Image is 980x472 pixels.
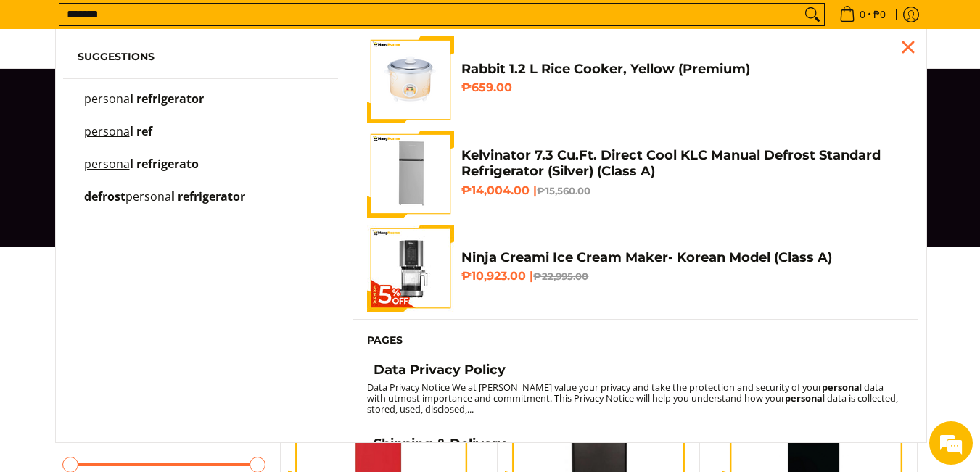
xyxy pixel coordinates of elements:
h4: Kelvinator 7.3 Cu.Ft. Direct Cool KLC Manual Defrost Standard Refrigerator (Silver) (Class A) [461,147,904,180]
span: 0 [857,9,868,20]
mark: persona [84,91,130,107]
a: Data Privacy Policy [367,362,904,382]
mark: persona [84,156,130,172]
a: personal refrigerator [78,94,324,119]
h6: ₱14,004.00 | [461,183,904,198]
h6: Suggestions [78,51,324,64]
small: Data Privacy Notice We at [PERSON_NAME] value your privacy and take the protection and security o... [367,381,898,415]
div: Minimize live chat window [238,7,273,42]
span: ₱0 [871,9,888,20]
h4: Rabbit 1.2 L Rice Cooker, Yellow (Premium) [461,61,904,78]
p: personal refrigerator [84,94,204,119]
h4: Shipping & Delivery [374,436,506,452]
span: • [835,7,890,22]
a: Shipping & Delivery [367,436,904,456]
p: personal ref [84,126,152,152]
del: ₱22,995.00 [533,270,588,282]
h6: ₱659.00 [461,80,904,95]
h6: Pages [367,334,904,347]
mark: persona [84,123,130,139]
a: rabbit-1.2-liter-rice-cooker-yellow-full-view-mang-kosme Rabbit 1.2 L Rice Cooker, Yellow (Premiu... [367,36,904,123]
strong: persona [822,381,860,394]
span: l refrigerato [130,156,199,172]
a: Kelvinator 7.3 Cu.Ft. Direct Cool KLC Manual Defrost Standard Refrigerator (Silver) (Class A) Kel... [367,131,904,218]
del: ₱15,560.00 [537,185,590,196]
img: rabbit-1.2-liter-rice-cooker-yellow-full-view-mang-kosme [367,36,454,123]
a: defrost personal refrigerator [78,191,324,217]
mark: persona [125,189,171,204]
button: Search [801,4,824,25]
span: l refrigerator [171,189,245,204]
span: l refrigerator [130,91,204,107]
span: defrost [84,189,125,204]
strong: persona [785,392,823,405]
h4: Ninja Creami Ice Cream Maker- Korean Model (Class A) [461,249,904,266]
h6: ₱10,923.00 | [461,269,904,283]
div: Chat with us now [75,81,244,100]
p: defrost personal refrigerator [84,191,245,217]
img: Ninja Creami Ice Cream Maker- Korean Model (Class A) [367,225,454,312]
img: Kelvinator 7.3 Cu.Ft. Direct Cool KLC Manual Defrost Standard Refrigerator (Silver) (Class A) [367,131,454,218]
a: personal refrigerato [78,159,324,184]
p: personal refrigerato [84,159,199,184]
h4: Data Privacy Policy [374,362,506,378]
div: Close pop up [897,36,919,58]
textarea: Type your message and hit 'Enter' [7,316,276,367]
span: l ref [130,123,152,139]
span: We're online! [84,143,200,289]
a: Ninja Creami Ice Cream Maker- Korean Model (Class A) Ninja Creami Ice Cream Maker- Korean Model (... [367,225,904,312]
a: personal ref [78,126,324,152]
